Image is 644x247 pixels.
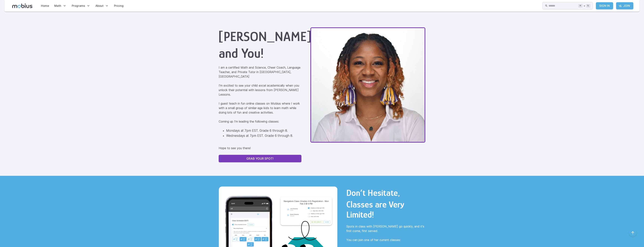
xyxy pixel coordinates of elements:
[219,46,301,61] h1: and You!
[578,4,583,8] kbd: ⌘
[246,156,274,161] p: Grab Your Spot!
[346,199,425,220] h2: Classes are Very Limited!
[54,4,61,8] span: Math
[226,128,301,133] li: Mondays at 7pm EST. Grade 6 through 8.
[226,133,301,138] li: Wednesdays at 7pm EST. Grade 6 through 8.
[219,155,301,162] a: Grab Your Spot!
[346,224,425,233] p: Spots in class with [PERSON_NAME] go quickly, and it's first come, first served.
[113,1,125,10] a: Pricing
[310,27,425,142] img: msmoorelessons.png
[346,238,425,242] p: You can join one of her current classes:
[72,4,85,8] span: Programs
[346,188,425,198] h2: Don’t Hesitate,
[219,83,301,97] p: I'm excited to see your child excel academically when you unlock their potential with lessons fro...
[616,2,633,9] a: Join
[219,146,301,150] p: Hope to see you there!
[578,4,590,8] div: +
[586,4,590,8] kbd: k
[219,65,301,79] p: I am a certified Math and Science, Cheer Coach, Language Teacher, and Private Tutor in [GEOGRAPHI...
[40,1,50,10] a: Home
[219,119,301,124] p: Coming up I'm leading the following classes:
[219,29,301,44] h1: [PERSON_NAME]
[95,4,104,8] span: About
[596,2,613,9] a: Sign In
[219,101,301,115] p: I guest teach in fun online classes on Mobius where I work with a small group of similar-age kids...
